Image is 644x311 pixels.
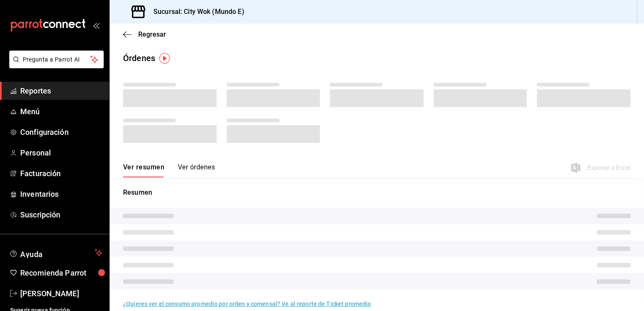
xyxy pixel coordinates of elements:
button: Pregunta a Parrot AI [9,51,104,68]
span: Menú [20,106,102,117]
span: Inventarios [20,188,102,200]
p: Resumen [123,188,631,198]
a: ¿Quieres ver el consumo promedio por orden y comensal? Ve al reporte de Ticket promedio [123,300,371,307]
div: navigation tabs [123,163,215,177]
h3: Sucursal: City Wok (Mundo E) [147,7,244,17]
span: Reportes [20,85,102,97]
img: Tooltip marker [159,53,170,64]
button: Ver órdenes [178,163,215,177]
span: Regresar [138,30,166,38]
button: Regresar [123,30,166,38]
span: Configuración [20,126,102,138]
span: Ayuda [20,248,91,258]
button: Ver resumen [123,163,164,177]
span: [PERSON_NAME] [20,288,102,299]
span: Pregunta a Parrot AI [23,55,91,64]
a: Pregunta a Parrot AI [6,61,104,70]
span: Personal [20,147,102,158]
span: Suscripción [20,209,102,220]
span: Recomienda Parrot [20,267,102,279]
div: Órdenes [123,52,155,64]
span: Facturación [20,168,102,179]
button: open_drawer_menu [93,22,99,29]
